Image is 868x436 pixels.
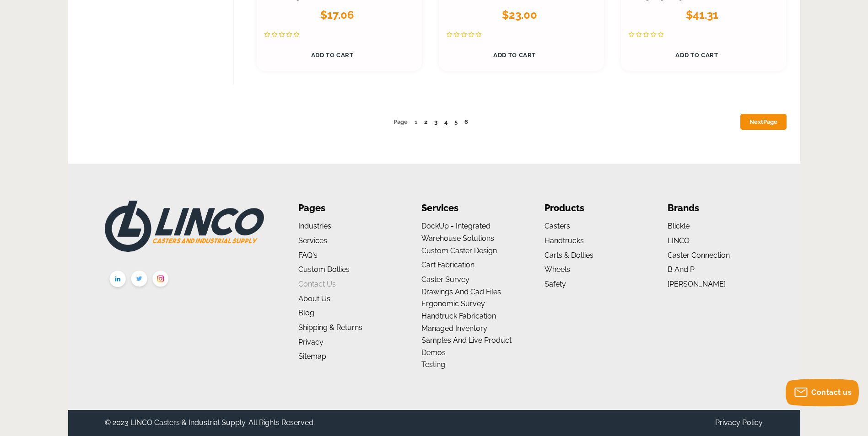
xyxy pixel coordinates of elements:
[421,222,494,243] a: DockUp - Integrated Warehouse Solutions
[415,118,417,125] span: 1
[421,261,474,269] a: Cart Fabrication
[668,236,690,245] a: LINCO
[668,280,726,288] a: [PERSON_NAME]
[421,201,517,216] li: Services
[421,287,501,296] a: Drawings and Cad Files
[320,8,354,21] span: $17.06
[545,251,593,260] a: Carts & Dollies
[105,201,264,252] img: LINCO CASTERS & INDUSTRIAL SUPPLY
[421,246,497,255] a: Custom Caster Design
[129,269,150,291] img: twitter.png
[454,118,458,125] a: 5
[545,280,566,288] a: Safety
[298,294,330,303] a: About us
[493,52,536,58] span: Add to Cart
[668,251,730,260] a: Caster Connection
[394,118,408,125] span: Page
[740,114,787,130] a: NextPage
[668,265,695,274] a: B and P
[424,118,427,125] a: 2
[421,324,487,333] a: Managed Inventory
[298,352,326,361] a: Sitemap
[675,52,718,58] span: Add to Cart
[298,308,314,317] a: Blog
[298,280,336,288] a: Contact Us
[715,418,764,427] a: Privacy Policy.
[107,269,129,292] img: linkedin.png
[545,222,570,230] a: Casters
[298,323,362,332] a: Shipping & Returns
[668,222,690,230] a: Blickle
[628,46,765,64] a: Add to Cart
[464,118,468,125] a: 6
[444,118,447,125] a: 4
[421,336,512,357] a: Samples and Live Product Demos
[421,275,469,284] a: Caster Survey
[434,118,437,125] a: 3
[545,265,570,274] a: Wheels
[811,388,852,397] span: Contact us
[264,46,401,64] a: Add to Cart
[545,236,584,245] a: Handtrucks
[421,312,496,320] a: Handtruck Fabrication
[298,265,350,274] a: Custom Dollies
[298,251,318,260] a: FAQ's
[298,222,331,230] a: Industries
[763,118,777,125] span: Page
[150,269,172,291] img: instagram.png
[446,46,583,64] a: Add to Cart
[686,8,718,21] span: $41.31
[298,201,394,216] li: Pages
[311,52,354,58] span: Add to Cart
[421,299,485,308] a: Ergonomic Survey
[298,236,327,245] a: Services
[105,417,315,429] div: © 2023 LINCO Casters & Industrial Supply. All Rights Reserved.
[668,201,763,216] li: Brands
[786,379,859,406] button: Contact us
[545,201,640,216] li: Products
[298,338,323,346] a: Privacy
[502,8,537,21] span: $23.00
[421,360,445,369] a: Testing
